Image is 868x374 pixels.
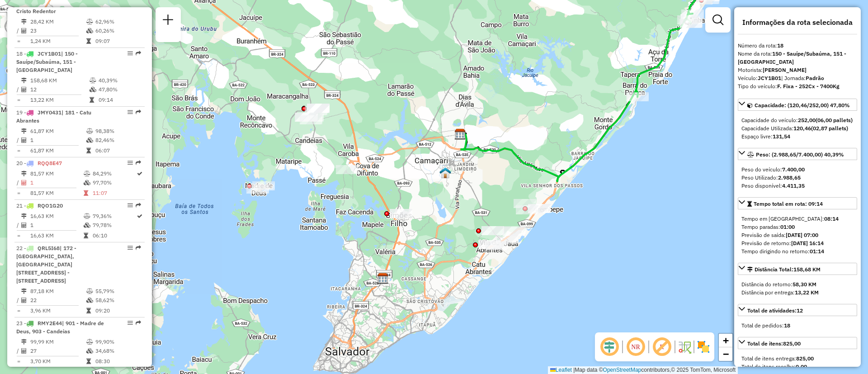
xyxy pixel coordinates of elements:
div: Previsão de retorno: [741,239,854,247]
td: / [16,136,21,145]
strong: 18 [784,322,790,329]
td: 158,68 KM [30,76,89,85]
strong: 2.988,65 [778,174,801,181]
div: Distância Total:158,68 KM [738,277,857,300]
span: Ocultar NR [625,336,646,358]
div: Nome da rota: [738,50,857,66]
i: Total de Atividades [21,348,27,354]
span: RQO1G20 [38,202,63,209]
i: Distância Total [21,289,27,294]
td: / [16,26,21,35]
strong: 252,00 [798,117,816,123]
span: QRL5I68 [38,245,60,251]
div: Map data © contributors,© 2025 TomTom, Microsoft [548,366,738,374]
span: Capacidade: (120,46/252,00) 47,80% [755,102,850,109]
span: | 901 - Madre de Deus, 903 - Candeias [16,320,104,335]
strong: 120,46 [793,125,811,132]
strong: 131,54 [773,133,790,140]
div: Atividade não roteirizada - JESOEL BISPO [307,104,330,113]
td: = [16,357,21,366]
div: Atividade não roteirizada - EDMUNDO CRUZ [478,240,501,249]
strong: 13,22 KM [795,289,819,296]
strong: 4.411,35 [782,182,805,189]
strong: 08:14 [824,215,839,222]
i: Total de Atividades [21,223,27,228]
span: + [723,335,729,346]
strong: 58,30 KM [793,281,816,288]
div: Atividade não roteirizada - JORGE CARVALHO RIBE [514,199,536,208]
em: Opções [127,109,133,115]
a: Total de itens:825,00 [738,337,857,349]
div: Atividade não roteirizada - VITALMIRO PAULO DA F [246,185,269,194]
div: Total de pedidos: [741,322,854,330]
img: Exibir/Ocultar setores [696,340,711,354]
div: Atividade não roteirizada - CARLOS SOUZA [307,104,330,113]
em: Opções [127,160,133,166]
td: 3,70 KM [30,357,86,366]
td: 11:07 [92,189,136,198]
i: Rota otimizada [137,171,142,176]
td: = [16,306,21,315]
img: AS - SALVADOR [377,273,389,284]
i: % de utilização do peso [86,339,93,345]
div: Atividade não roteirizada - JESSICA SANTANA OLIV [503,226,526,235]
td: 06:10 [92,231,136,240]
strong: 825,00 [783,340,801,347]
em: Rota exportada [136,320,141,326]
td: 34,68% [95,346,141,355]
em: Opções [127,203,133,208]
td: 08:30 [95,357,141,366]
span: JCY1B01 [38,50,61,57]
div: Tipo do veículo: [738,82,857,90]
a: Capacidade: (120,46/252,00) 47,80% [738,99,857,111]
em: Rota exportada [136,245,141,251]
strong: 12 [797,307,803,314]
span: Peso: (2.988,65/7.400,00) 40,39% [756,151,844,158]
i: Tempo total em rota [84,190,88,196]
img: ZUMPY CATUAMA [439,167,451,179]
td: 16,63 KM [30,212,83,221]
a: Exibir filtros [709,11,727,29]
td: = [16,231,21,240]
div: Tempo em [GEOGRAPHIC_DATA]: [741,215,854,223]
em: Opções [127,320,133,326]
td: 13,22 KM [30,95,89,104]
span: | Jornada: [781,75,824,81]
td: = [16,146,21,155]
em: Rota exportada [136,109,141,115]
div: Distância Total: [747,265,821,274]
div: Total de itens entrega: [741,355,854,363]
div: Número da rota: [738,42,857,50]
a: Distância Total:158,68 KM [738,263,857,275]
td: 09:07 [95,37,141,46]
i: % de utilização da cubagem [86,137,93,143]
td: / [16,85,21,94]
span: Exibir rótulo [651,336,673,358]
td: 28,42 KM [30,17,86,26]
td: 58,62% [95,296,141,305]
i: Total de Atividades [21,180,27,185]
div: Atividade não roteirizada - CARLO SANTOS DE JESU [300,115,322,124]
div: Atividade não roteirizada - VIRGINIA SALES FAGUNDES [336,165,359,174]
div: Atividade não roteirizada - MIX VARI [481,226,504,235]
i: Tempo total em rota [86,38,91,44]
em: Opções [127,51,133,56]
span: 158,68 KM [793,266,821,273]
td: / [16,221,21,230]
td: 06:07 [95,146,141,155]
strong: 01:14 [810,248,824,255]
span: Tempo total em rota: 09:14 [754,200,823,207]
td: 81,57 KM [30,189,83,198]
div: Atividade não roteirizada - NARAJANE DOS SANTOS [295,113,317,122]
i: Distância Total [21,213,27,219]
i: Tempo total em rota [86,359,91,364]
td: = [16,95,21,104]
i: Distância Total [21,19,27,24]
td: / [16,296,21,305]
a: Zoom out [719,347,732,361]
strong: 0,00 [796,363,807,370]
em: Rota exportada [136,51,141,56]
span: 19 - [16,109,91,124]
span: − [723,348,729,360]
div: Atividade não roteirizada - COSME OLIVEIRA NUNES [516,205,538,214]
